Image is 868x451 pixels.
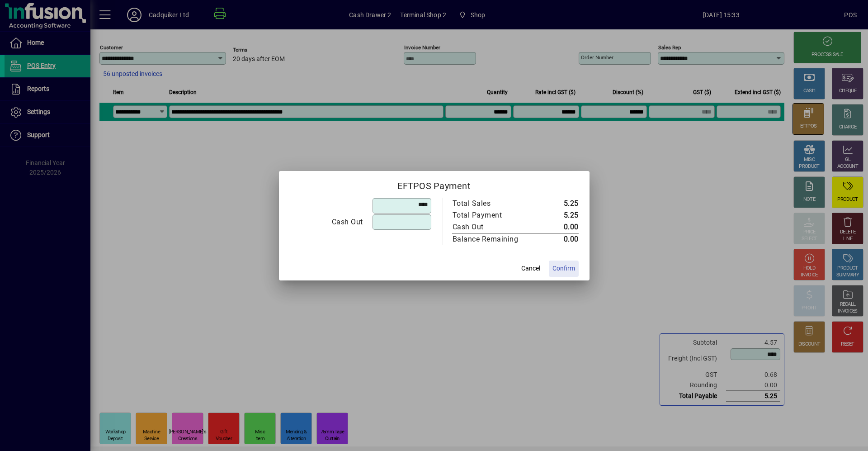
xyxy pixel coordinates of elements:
div: Balance Remaining [453,234,528,245]
td: 5.25 [538,209,579,221]
td: Total Sales [452,198,538,209]
h2: EFTPOS Payment [279,171,590,197]
td: 0.00 [538,221,579,233]
td: 5.25 [538,198,579,209]
td: 0.00 [538,233,579,245]
div: Cash Out [453,222,528,233]
span: Confirm [552,264,575,273]
td: Total Payment [452,209,538,221]
span: Cancel [521,264,540,273]
button: Confirm [549,261,579,277]
div: Cash Out [290,217,363,228]
button: Cancel [516,261,545,277]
